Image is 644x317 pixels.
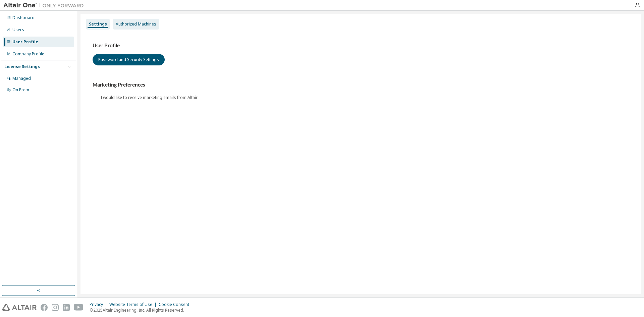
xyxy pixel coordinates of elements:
img: Altair One [3,2,87,9]
div: Privacy [90,302,109,307]
h3: Marketing Preferences [93,82,629,88]
div: Managed [12,76,31,81]
label: I would like to receive marketing emails from Altair [101,94,199,102]
img: linkedin.svg [63,304,70,311]
div: Settings [89,21,107,27]
div: Cookie Consent [159,302,193,307]
div: Website Terms of Use [109,302,159,307]
div: Company Profile [12,51,44,57]
div: License Settings [4,64,40,69]
div: Dashboard [12,15,35,20]
p: © 2025 Altair Engineering, Inc. All Rights Reserved. [90,307,193,313]
img: altair_logo.svg [2,304,37,311]
div: Users [12,27,24,33]
button: Password and Security Settings [93,54,165,65]
img: instagram.svg [52,304,59,311]
img: youtube.svg [74,304,84,311]
img: facebook.svg [41,304,48,311]
div: On Prem [12,87,29,93]
div: Authorized Machines [116,21,156,27]
h3: User Profile [93,42,629,49]
div: User Profile [12,39,38,45]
